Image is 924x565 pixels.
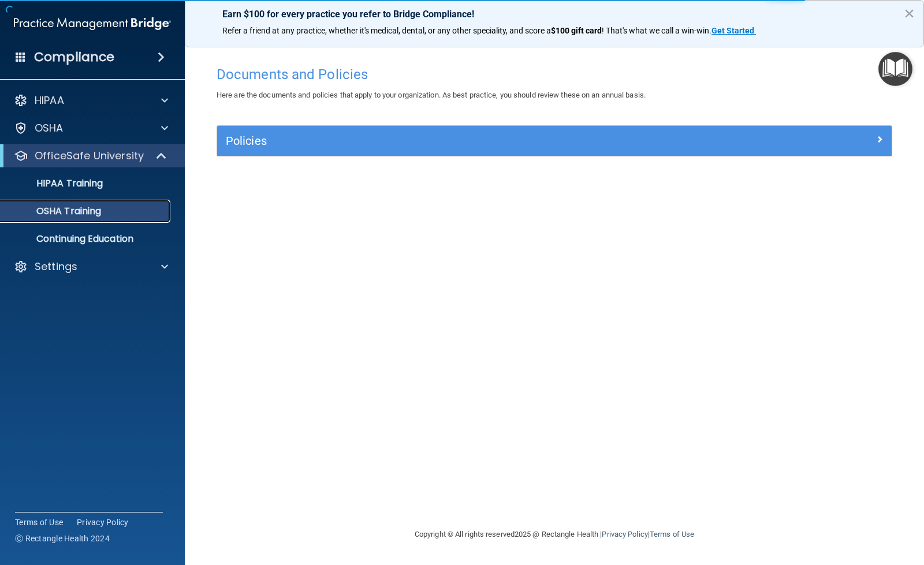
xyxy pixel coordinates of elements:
span: ! That's what we call a win-win. [602,26,711,35]
h5: Policies [226,134,714,147]
span: Here are the documents and policies that apply to your organization. As best practice, you should... [217,91,646,99]
a: Terms of Use [15,517,63,528]
strong: $100 gift card [551,26,602,35]
a: Privacy Policy [602,530,647,538]
h4: Documents and Policies [217,67,892,82]
button: Open Resource Center [878,52,912,86]
a: OfficeSafe University [14,149,167,163]
a: HIPAA [14,93,168,107]
h4: Compliance [34,49,114,65]
button: Close [904,4,915,23]
p: OfficeSafe University [35,149,144,163]
a: OSHA [14,121,168,135]
span: Ⓒ Rectangle Health 2024 [15,533,110,544]
p: HIPAA [35,93,64,107]
img: PMB logo [14,12,171,35]
p: Earn $100 for every practice you refer to Bridge Compliance! [222,9,886,20]
a: Terms of Use [650,530,694,538]
p: Continuing Education [8,233,165,245]
a: Privacy Policy [77,517,129,528]
p: OSHA [35,121,64,135]
a: Settings [14,260,168,274]
p: HIPAA Training [8,178,103,189]
span: Refer a friend at any practice, whether it's medical, dental, or any other speciality, and score a [222,26,551,35]
a: Policies [226,132,883,150]
p: OSHA Training [8,205,101,217]
p: Settings [35,260,77,274]
a: Get Started [711,26,756,35]
div: Copyright © All rights reserved 2025 @ Rectangle Health | | [344,516,765,553]
strong: Get Started [711,26,754,35]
